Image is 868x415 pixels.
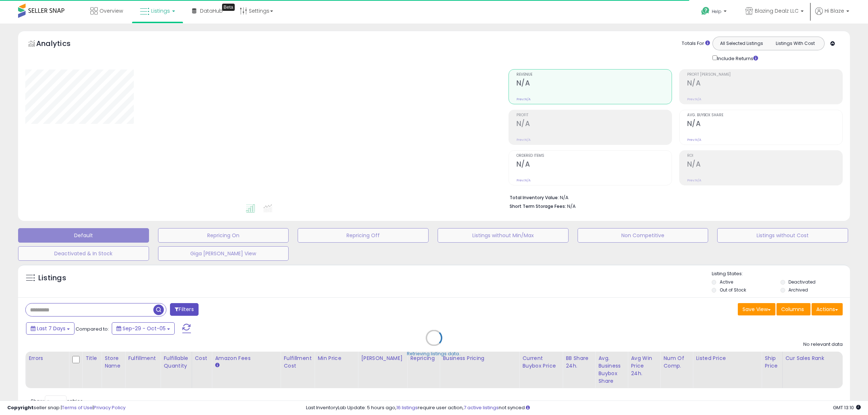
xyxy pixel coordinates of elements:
button: Repricing Off [298,228,429,243]
div: seller snap | | [7,404,125,411]
i: Get Help [701,7,710,16]
button: Giga [PERSON_NAME] View [158,246,289,261]
h2: N/A [516,79,672,89]
button: Listings without Cost [717,228,848,243]
small: Prev: N/A [516,138,531,142]
h2: N/A [687,160,842,170]
span: Avg. Buybox Share [687,113,842,117]
span: Ordered Items [516,154,672,158]
small: Prev: N/A [516,97,531,101]
span: Overview [99,7,123,14]
h2: N/A [516,120,672,129]
span: Profit [PERSON_NAME] [687,73,842,77]
span: Blazing Dealz LLC [755,7,799,14]
span: Listings [151,7,170,14]
div: Include Returns [707,54,767,62]
div: Tooltip anchor [222,4,235,11]
small: Prev: N/A [687,138,701,142]
button: All Selected Listings [715,39,769,48]
button: Deactivated & In Stock [18,246,149,261]
h2: N/A [687,120,842,129]
h2: N/A [687,79,842,89]
span: ROI [687,154,842,158]
span: Revenue [516,73,672,77]
small: Prev: N/A [516,178,531,183]
button: Listings With Cost [768,39,822,48]
a: Hi Blaze [815,7,849,24]
strong: Copyright [7,404,34,411]
button: Repricing On [158,228,289,243]
div: Totals For [682,40,710,47]
a: Help [695,1,734,24]
div: Retrieving listings data.. [407,351,461,357]
span: DataHub [200,7,223,14]
button: Non Competitive [578,228,709,243]
span: Help [712,8,722,14]
b: Total Inventory Value: [510,194,559,201]
button: Default [18,228,149,243]
h5: Analytics [36,38,85,50]
h2: N/A [516,160,672,170]
span: N/A [567,203,576,210]
span: Profit [516,113,672,117]
small: Prev: N/A [687,97,701,101]
button: Listings without Min/Max [438,228,569,243]
small: Prev: N/A [687,178,701,183]
span: Hi Blaze [825,7,844,14]
b: Short Term Storage Fees: [510,203,566,209]
li: N/A [510,193,837,201]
